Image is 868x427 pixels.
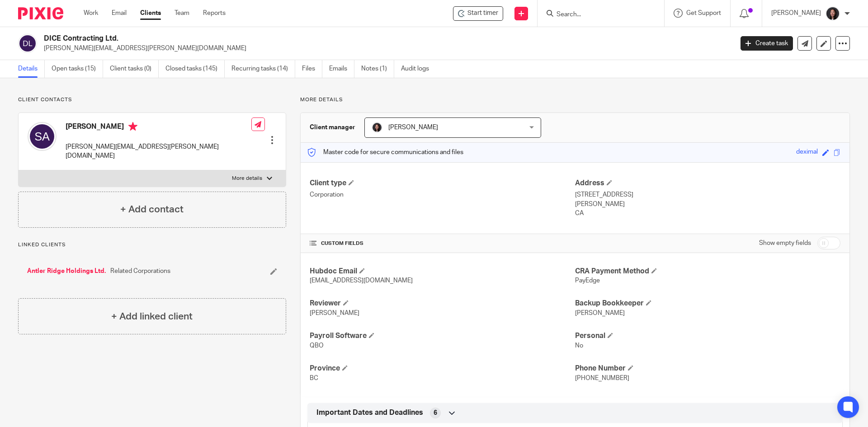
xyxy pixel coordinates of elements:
[741,36,793,51] a: Create task
[388,124,438,131] span: [PERSON_NAME]
[203,9,226,18] a: Reports
[310,331,575,341] h4: Payroll Software
[165,60,225,78] a: Closed tasks (145)
[310,364,575,373] h4: Province
[372,122,382,133] img: Lili%20square.jpg
[826,6,840,21] img: Lili%20square.jpg
[575,343,583,349] span: No
[310,343,324,349] span: QBO
[453,6,503,21] div: DICE Contracting Ltd.
[310,310,359,316] span: [PERSON_NAME]
[110,267,170,276] span: Related Corporations
[310,267,575,276] h4: Hubdoc Email
[467,9,498,18] span: Start timer
[310,375,318,381] span: BC
[310,240,575,247] h4: CUSTOM FIELDS
[84,9,98,18] a: Work
[52,60,103,78] a: Open tasks (15)
[66,142,251,161] p: [PERSON_NAME][EMAIL_ADDRESS][PERSON_NAME][DOMAIN_NAME]
[27,267,106,276] a: Antler Ridge Holdings Ltd.
[120,202,184,216] h4: + Add contact
[28,122,57,151] img: svg%3E
[302,60,322,78] a: Files
[18,7,63,19] img: Pixie
[18,34,37,53] img: svg%3E
[232,175,262,182] p: More details
[401,60,436,78] a: Audit logs
[575,190,840,199] p: [STREET_ADDRESS]
[310,277,413,284] span: [EMAIL_ADDRESS][DOMAIN_NAME]
[575,209,840,218] p: CA
[796,147,818,158] div: deximal
[128,122,137,131] i: Primary
[556,11,637,19] input: Search
[575,299,840,308] h4: Backup Bookkeeper
[316,408,423,418] span: Important Dates and Deadlines
[310,299,575,308] h4: Reviewer
[759,239,811,248] label: Show empty fields
[575,277,600,284] span: PayEdge
[575,375,629,381] span: [PHONE_NUMBER]
[686,10,721,16] span: Get Support
[771,9,821,18] p: [PERSON_NAME]
[18,241,286,249] p: Linked clients
[575,200,840,209] p: [PERSON_NAME]
[44,44,727,53] p: [PERSON_NAME][EMAIL_ADDRESS][PERSON_NAME][DOMAIN_NAME]
[310,178,575,188] h4: Client type
[575,331,840,341] h4: Personal
[18,96,286,103] p: Client contacts
[66,122,251,133] h4: [PERSON_NAME]
[307,148,463,157] p: Master code for secure communications and files
[575,178,840,188] h4: Address
[140,9,161,18] a: Clients
[231,60,295,78] a: Recurring tasks (14)
[329,60,354,78] a: Emails
[434,408,437,418] span: 6
[110,60,159,78] a: Client tasks (0)
[361,60,394,78] a: Notes (1)
[44,34,590,43] h2: DICE Contracting Ltd.
[575,310,625,316] span: [PERSON_NAME]
[112,9,127,18] a: Email
[175,9,189,18] a: Team
[18,60,45,78] a: Details
[300,96,850,103] p: More details
[575,267,840,276] h4: CRA Payment Method
[310,190,575,199] p: Corporation
[575,364,840,373] h4: Phone Number
[111,310,193,324] h4: + Add linked client
[310,123,355,132] h3: Client manager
